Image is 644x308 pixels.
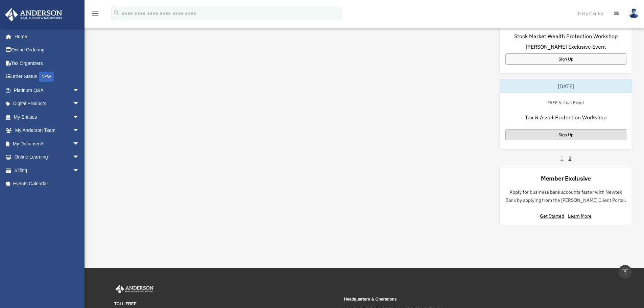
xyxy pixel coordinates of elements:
img: Anderson Advisors Platinum Portal [114,285,155,293]
span: arrow_drop_down [73,150,86,164]
span: Tax & Asset Protection Workshop [525,113,606,121]
a: Tax Organizers [5,56,90,70]
a: My Documentsarrow_drop_down [5,137,90,150]
img: Anderson Advisors Platinum Portal [3,8,64,21]
a: Online Ordering [5,43,90,57]
a: Billingarrow_drop_down [5,164,90,177]
a: 2 [569,155,571,162]
a: Events Calendar [5,177,90,191]
span: arrow_drop_down [73,124,86,138]
span: Stock Market Wealth Protection Workshop [514,32,618,40]
p: Apply for business bank accounts faster with Newtek Bank by applying from the [PERSON_NAME] Clien... [505,188,626,205]
a: My Entitiesarrow_drop_down [5,110,90,124]
div: NEW [39,72,54,82]
span: [PERSON_NAME] Exclusive Event [526,43,606,51]
a: Home [5,30,86,43]
span: arrow_drop_down [73,97,86,111]
a: Get Started [540,213,567,219]
div: Member Exclusive [541,174,591,183]
i: vertical_align_top [621,268,629,276]
a: My Anderson Teamarrow_drop_down [5,124,90,137]
small: Headquarters & Operations [344,296,569,303]
i: search [113,9,120,17]
div: FREE Virtual Event [542,98,590,105]
span: arrow_drop_down [73,84,86,97]
a: Sign Up [505,129,626,140]
small: TOLL FREE [114,301,339,308]
a: Platinum Q&Aarrow_drop_down [5,84,90,97]
a: Online Learningarrow_drop_down [5,150,90,164]
a: menu [91,12,99,18]
img: User Pic [629,8,639,18]
a: Sign Up [505,53,626,65]
a: Digital Productsarrow_drop_down [5,97,90,111]
a: Learn More [568,213,592,219]
span: arrow_drop_down [73,110,86,124]
i: menu [91,9,99,18]
span: arrow_drop_down [73,137,86,151]
div: [DATE] [500,79,632,93]
span: arrow_drop_down [73,164,86,177]
a: vertical_align_top [618,265,632,279]
a: Order StatusNEW [5,70,90,84]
